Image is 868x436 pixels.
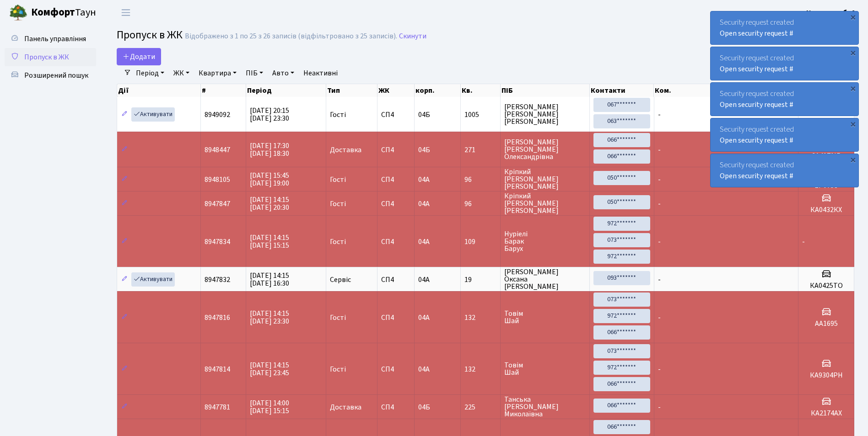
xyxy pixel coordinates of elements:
b: Комфорт [31,5,75,20]
button: Переключити навігацію [114,5,137,20]
h5: КА0425ТО [802,282,850,290]
th: Дії [117,84,201,97]
a: Розширений пошук [5,66,96,85]
span: - [658,313,661,323]
span: [DATE] 14:15 [DATE] 23:45 [250,360,289,378]
a: Open security request # [720,171,793,181]
span: Пропуск в ЖК [117,27,183,43]
span: СП4 [381,111,410,118]
span: 132 [464,366,496,373]
span: Гості [330,111,346,118]
div: × [848,84,857,93]
div: Security request created [711,11,858,44]
span: 8947847 [205,199,230,209]
span: [DATE] 14:15 [DATE] 23:30 [250,308,289,326]
span: 04Б [418,145,430,155]
span: Гості [330,176,346,183]
span: СП4 [381,238,410,245]
a: Панель управління [5,30,96,48]
span: 8948447 [205,145,230,155]
span: [DATE] 20:15 [DATE] 23:30 [250,106,289,123]
span: СП4 [381,314,410,321]
div: × [848,12,857,21]
span: 225 [464,404,496,411]
span: [PERSON_NAME] [PERSON_NAME] Олександрівна [504,138,586,160]
span: Доставка [330,146,361,154]
span: 04А [418,275,430,285]
a: Пропуск в ЖК [5,48,96,66]
a: Неактивні [300,65,341,81]
span: СП4 [381,276,410,283]
th: # [201,84,246,97]
span: 04А [418,364,430,374]
th: Тип [326,84,377,97]
span: - [658,275,661,285]
span: Гості [330,238,346,245]
a: ПІБ [242,65,267,81]
th: Кв. [461,84,501,97]
a: Авто [269,65,298,81]
span: 04А [418,313,430,323]
span: 8949092 [205,110,230,120]
h5: КА2174АХ [802,409,850,418]
span: Сервіс [330,276,351,283]
h5: АА1695 [802,319,850,328]
div: Відображено з 1 по 25 з 26 записів (відфільтровано з 25 записів). [185,32,397,41]
a: Open security request # [720,64,793,74]
span: 8947781 [205,402,230,412]
span: [DATE] 15:45 [DATE] 19:00 [250,170,289,188]
span: 96 [464,176,496,183]
div: Security request created [711,47,858,80]
span: [DATE] 14:00 [DATE] 15:15 [250,398,289,416]
span: Таун [31,5,96,21]
th: Ком. [654,84,798,97]
span: [DATE] 14:15 [DATE] 15:15 [250,233,289,250]
span: 8947814 [205,364,230,374]
h5: ЕР0753 [802,181,850,190]
a: ЖК [170,65,193,81]
span: 96 [464,200,496,207]
span: - [802,237,805,247]
th: Період [246,84,326,97]
span: 8948105 [205,175,230,185]
span: 8947834 [205,237,230,247]
span: 19 [464,276,496,283]
b: Консьєрж б. 4. [806,8,857,18]
span: Гості [330,200,346,207]
a: Open security request # [720,100,793,110]
a: Open security request # [720,28,793,38]
th: Контакти [590,84,654,97]
span: - [658,145,661,155]
span: 04А [418,199,430,209]
a: Консьєрж б. 4. [806,7,857,18]
span: Товім Шай [504,362,586,376]
span: - [658,402,661,412]
span: [DATE] 14:15 [DATE] 16:30 [250,271,289,288]
a: Open security request # [720,135,793,145]
span: 109 [464,238,496,245]
span: 04А [418,175,430,185]
span: - [658,199,661,209]
span: - [658,364,661,374]
span: Нуріелі Барак Барух [504,230,586,252]
th: ПІБ [501,84,590,97]
span: - [658,175,661,185]
span: [PERSON_NAME] [PERSON_NAME] [PERSON_NAME] [504,103,586,125]
span: СП4 [381,404,410,411]
th: корп. [415,84,461,97]
div: Security request created [711,83,858,116]
span: 132 [464,314,496,321]
th: ЖК [377,84,415,97]
span: Гості [330,314,346,321]
span: 8947832 [205,275,230,285]
div: Security request created [711,154,858,187]
span: 1005 [464,111,496,118]
h5: КА9304РН [802,371,850,380]
span: Кріпкий [PERSON_NAME] [PERSON_NAME] [504,192,586,214]
div: × [848,48,857,57]
div: Security request created [711,118,858,151]
span: 04Б [418,402,430,412]
span: - [658,110,661,120]
span: [DATE] 17:30 [DATE] 18:30 [250,141,289,159]
span: Гості [330,366,346,373]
